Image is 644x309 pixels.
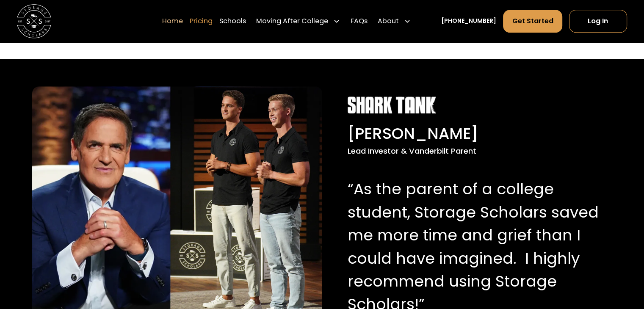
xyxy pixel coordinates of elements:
div: Moving After College [256,16,328,26]
div: Lead Investor & Vanderbilt Parent [348,145,600,157]
a: home [17,4,51,39]
a: Log In [569,10,627,33]
div: Moving After College [253,9,343,33]
div: About [378,16,399,26]
img: Storage Scholars main logo [17,4,51,39]
a: FAQs [350,9,367,33]
div: [PERSON_NAME] [348,122,600,145]
a: Home [162,9,183,33]
a: Pricing [190,9,213,33]
a: [PHONE_NUMBER] [441,17,496,26]
a: Schools [219,9,246,33]
a: Get Started [503,10,562,33]
div: About [374,9,414,33]
img: Shark Tank white logo. [348,97,436,114]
